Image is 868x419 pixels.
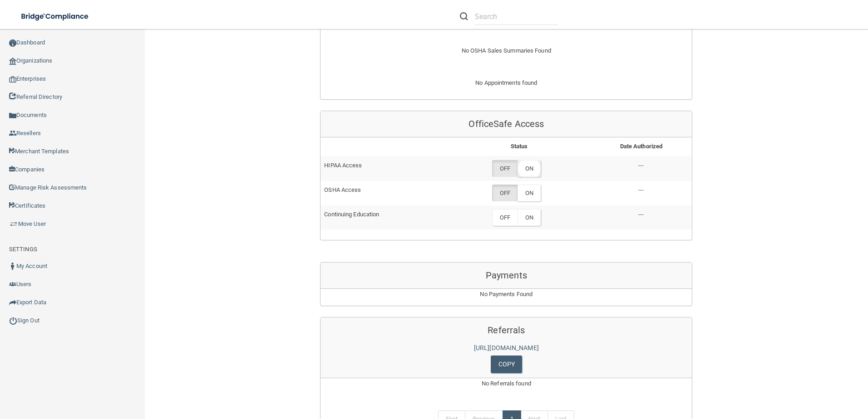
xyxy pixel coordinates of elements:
label: OFF [492,209,518,226]
th: Status [448,137,590,156]
img: bridge_compliance_login_screen.278c3ca4.svg [14,7,97,26]
th: Date Authorized [590,137,692,156]
p: --- [594,209,688,220]
img: ic_user_dark.df1a06c3.png [9,263,16,270]
p: No Payments Found [321,289,692,300]
label: OFF [492,160,518,177]
td: HIPAA Access [321,156,448,180]
label: ON [518,209,541,226]
div: Payments [321,263,692,289]
span: Referrals [488,325,525,336]
img: icon-export.b9366987.png [9,299,16,306]
label: ON [518,185,541,201]
img: ic-search.3b580494.png [460,12,468,20]
img: ic_power_dark.7ecde6b1.png [9,317,17,325]
img: organization-icon.f8decf85.png [9,58,16,65]
a: [URL][DOMAIN_NAME] [474,344,539,351]
p: --- [594,185,688,195]
img: icon-documents.8dae5593.png [9,112,16,119]
input: Search [475,8,558,25]
img: ic_dashboard_dark.d01f4a41.png [9,39,16,47]
a: Copy [491,356,522,373]
label: ON [518,160,541,177]
label: SETTINGS [9,244,37,255]
img: ic_reseller.de258add.png [9,130,16,137]
td: OSHA Access [321,181,448,205]
td: Continuing Education [321,205,448,229]
img: briefcase.64adab9b.png [9,219,18,229]
div: No Appointments found [321,78,692,99]
p: --- [594,160,688,171]
label: OFF [492,185,518,201]
div: No Referrals found [321,378,692,400]
img: icon-users.e205127d.png [9,281,16,288]
img: enterprise.0d942306.png [9,76,16,83]
div: OfficeSafe Access [321,111,692,137]
div: No OSHA Sales Summaries Found [321,34,692,67]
